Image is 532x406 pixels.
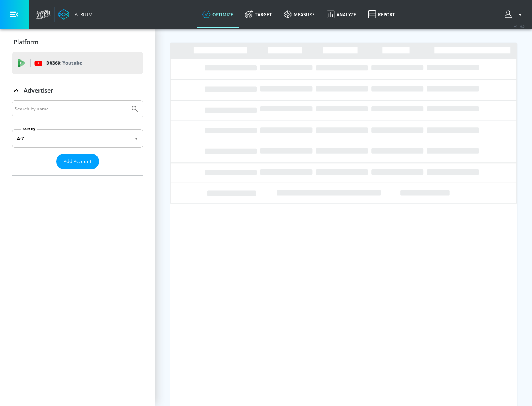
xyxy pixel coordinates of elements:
span: Add Account [64,157,92,166]
a: measure [278,1,321,28]
span: v 4.19.0 [514,24,525,28]
div: A-Z [12,129,143,148]
button: Add Account [56,154,99,169]
div: DV360: Youtube [12,52,143,74]
p: Youtube [62,59,82,67]
a: Target [239,1,278,28]
p: Platform [14,38,38,46]
div: Platform [12,32,143,52]
p: Advertiser [24,86,53,94]
div: Advertiser [12,80,143,101]
a: Analyze [321,1,362,28]
a: Atrium [58,9,93,20]
nav: list of Advertiser [12,169,143,175]
div: Advertiser [12,100,143,175]
a: optimize [197,1,239,28]
div: Atrium [72,11,93,18]
a: Report [362,1,401,28]
p: DV360: [46,59,82,67]
label: Sort By [21,127,37,131]
input: Search by name [15,104,127,114]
